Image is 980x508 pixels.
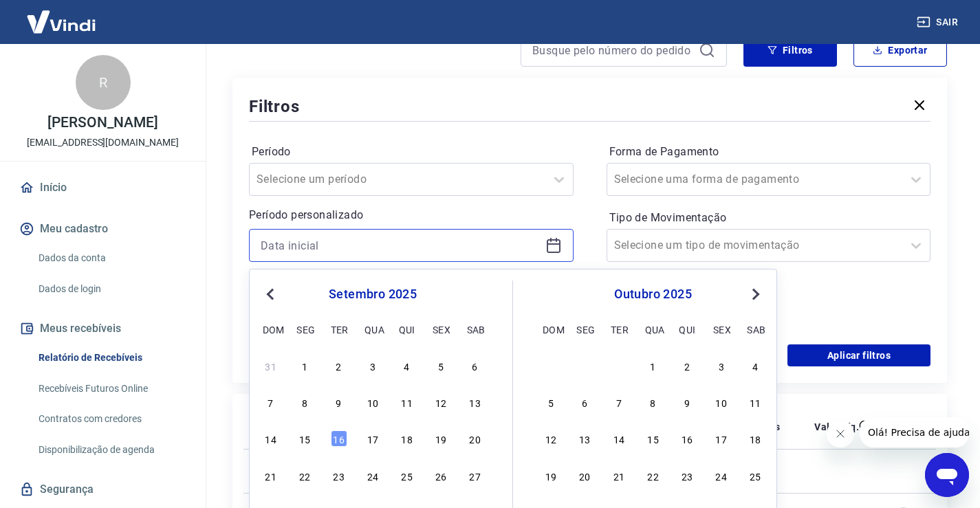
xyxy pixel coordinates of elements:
div: Choose sábado, 4 de outubro de 2025 [747,357,763,374]
div: Choose quarta-feira, 3 de setembro de 2025 [364,357,381,374]
div: Choose segunda-feira, 1 de setembro de 2025 [296,357,313,374]
div: Choose terça-feira, 9 de setembro de 2025 [331,394,347,410]
div: Choose domingo, 5 de outubro de 2025 [543,394,559,410]
button: Exportar [853,34,947,67]
div: Choose sábado, 13 de setembro de 2025 [467,394,483,410]
div: Choose quinta-feira, 16 de outubro de 2025 [679,430,695,447]
div: ter [611,321,627,338]
div: sex [433,321,449,338]
div: Choose domingo, 14 de setembro de 2025 [263,430,279,447]
div: Choose quarta-feira, 15 de outubro de 2025 [645,430,662,447]
div: outubro 2025 [541,286,765,302]
div: Choose sábado, 27 de setembro de 2025 [467,467,483,484]
div: Choose domingo, 21 de setembro de 2025 [263,467,279,484]
div: Choose quarta-feira, 1 de outubro de 2025 [645,357,662,374]
div: qui [399,321,415,338]
div: Choose segunda-feira, 22 de setembro de 2025 [296,467,313,484]
button: Filtros [743,34,837,67]
div: Choose domingo, 19 de outubro de 2025 [543,467,559,484]
iframe: Fechar mensagem [827,420,854,448]
img: Vindi [17,1,106,43]
div: Choose quarta-feira, 10 de setembro de 2025 [364,394,381,410]
div: Choose segunda-feira, 13 de outubro de 2025 [576,430,593,447]
div: Choose quinta-feira, 18 de setembro de 2025 [399,430,415,447]
button: Next Month [748,286,764,302]
div: Choose sexta-feira, 10 de outubro de 2025 [713,394,730,410]
div: Choose segunda-feira, 6 de outubro de 2025 [576,394,593,410]
div: Choose terça-feira, 16 de setembro de 2025 [331,430,347,447]
label: Tipo de Movimentação [609,210,928,226]
p: [PERSON_NAME] [47,115,157,130]
div: Choose sexta-feira, 12 de setembro de 2025 [433,394,449,410]
p: [EMAIL_ADDRESS][DOMAIN_NAME] [27,135,179,150]
div: Choose sexta-feira, 5 de setembro de 2025 [433,357,449,374]
button: Aplicar filtros [787,344,930,366]
div: Choose quarta-feira, 22 de outubro de 2025 [645,467,662,484]
div: Choose domingo, 12 de outubro de 2025 [543,430,559,447]
a: Relatório de Recebíveis [33,344,189,372]
button: Previous Month [262,286,279,302]
div: Choose segunda-feira, 20 de outubro de 2025 [576,467,593,484]
a: Recebíveis Futuros Online [33,375,189,403]
div: Choose domingo, 7 de setembro de 2025 [263,394,279,410]
div: Choose sexta-feira, 26 de setembro de 2025 [433,467,449,484]
button: Sair [914,10,963,35]
div: seg [576,321,593,338]
div: Choose sábado, 25 de outubro de 2025 [747,467,763,484]
div: Choose domingo, 28 de setembro de 2025 [543,357,559,374]
div: Choose sábado, 18 de outubro de 2025 [747,430,763,447]
a: Segurança [17,474,189,505]
p: Período personalizado [249,207,574,223]
div: Choose terça-feira, 23 de setembro de 2025 [331,467,347,484]
div: Choose quarta-feira, 24 de setembro de 2025 [364,467,381,484]
div: Choose sexta-feira, 24 de outubro de 2025 [713,467,730,484]
a: Início [17,173,189,203]
h5: Filtros [249,96,300,118]
div: Choose domingo, 31 de agosto de 2025 [263,357,279,374]
a: Contratos com credores [33,405,189,433]
div: sab [747,321,763,338]
div: Choose sexta-feira, 17 de outubro de 2025 [713,430,730,447]
a: Dados da conta [33,244,189,272]
div: sab [467,321,483,338]
iframe: Mensagem da empresa [860,417,969,448]
label: Período [252,144,571,160]
div: seg [296,321,313,338]
div: Choose terça-feira, 7 de outubro de 2025 [611,394,627,410]
input: Busque pelo número do pedido [532,40,693,60]
div: dom [543,321,559,338]
div: Choose sábado, 6 de setembro de 2025 [467,357,483,374]
a: Dados de login [33,275,189,303]
button: Meu cadastro [17,214,189,244]
input: Data inicial [261,235,540,256]
p: Valor Líq. [814,420,859,434]
div: Choose sábado, 20 de setembro de 2025 [467,430,483,447]
div: qui [679,321,695,338]
div: ter [331,321,347,338]
button: Meus recebíveis [17,313,189,344]
div: Choose sábado, 11 de outubro de 2025 [747,394,763,410]
div: sex [713,321,730,338]
div: Choose quinta-feira, 9 de outubro de 2025 [679,394,695,410]
div: Choose segunda-feira, 29 de setembro de 2025 [576,357,593,374]
div: Choose segunda-feira, 8 de setembro de 2025 [296,394,313,410]
div: Choose quinta-feira, 2 de outubro de 2025 [679,357,695,374]
div: Choose quinta-feira, 23 de outubro de 2025 [679,467,695,484]
div: Choose quarta-feira, 8 de outubro de 2025 [645,394,662,410]
iframe: Botão para abrir a janela de mensagens [925,453,969,497]
div: Choose terça-feira, 21 de outubro de 2025 [611,467,627,484]
div: Choose sexta-feira, 19 de setembro de 2025 [433,430,449,447]
div: qua [364,321,381,338]
div: Choose terça-feira, 30 de setembro de 2025 [611,357,627,374]
div: qua [645,321,662,338]
div: Choose quinta-feira, 25 de setembro de 2025 [399,467,415,484]
div: Choose quinta-feira, 11 de setembro de 2025 [399,394,415,410]
label: Forma de Pagamento [609,144,928,160]
span: Olá! Precisa de ajuda? [8,10,116,21]
div: Choose quarta-feira, 17 de setembro de 2025 [364,430,381,447]
div: Choose segunda-feira, 15 de setembro de 2025 [296,430,313,447]
div: Choose quinta-feira, 4 de setembro de 2025 [399,357,415,374]
div: R [76,55,131,110]
a: Disponibilização de agenda [33,436,189,464]
div: Choose sexta-feira, 3 de outubro de 2025 [713,357,730,374]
